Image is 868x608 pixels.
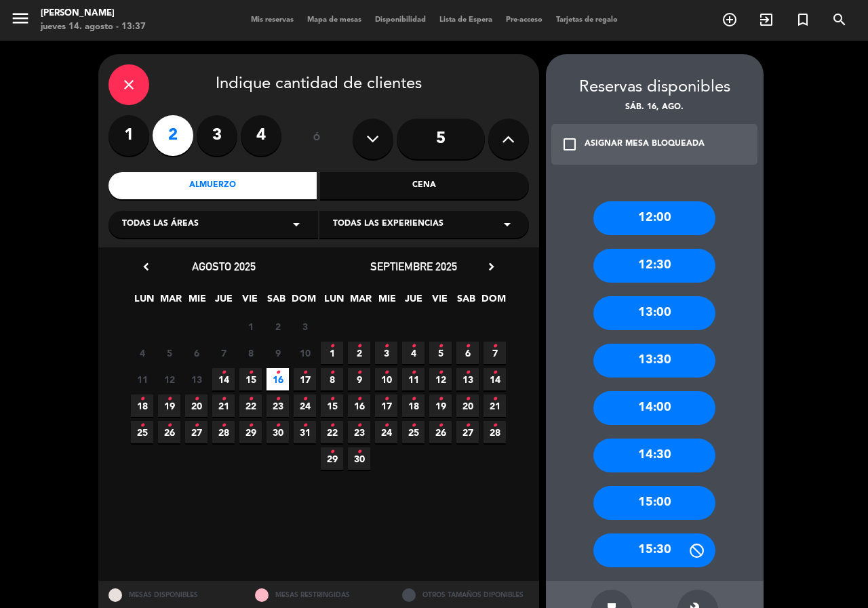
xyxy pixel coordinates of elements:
[212,342,235,364] span: 7
[158,394,180,417] span: 19
[167,388,172,410] i: •
[795,12,811,28] i: turned_in_not
[357,441,361,463] i: •
[348,342,370,364] span: 2
[330,388,334,410] i: •
[321,447,343,470] span: 29
[429,291,451,313] span: VIE
[499,216,515,232] i: arrow_drop_down
[294,368,316,390] span: 17
[357,336,361,357] i: •
[333,218,443,231] span: Todas las experiencias
[248,362,253,384] i: •
[411,388,416,410] i: •
[561,136,578,153] i: check_box_outline_blank
[593,344,715,378] div: 13:30
[108,115,149,156] label: 1
[267,368,289,390] span: 16
[593,486,715,520] div: 15:00
[212,368,235,390] span: 14
[492,388,497,410] i: •
[722,12,738,28] i: add_circle_outline
[321,394,343,417] span: 15
[212,394,235,417] span: 21
[455,291,477,313] span: SAB
[330,362,334,384] i: •
[438,388,443,410] i: •
[484,421,506,443] span: 28
[267,342,289,364] span: 9
[438,415,443,437] i: •
[244,16,300,24] span: Mis reservas
[241,115,281,156] label: 4
[248,415,253,437] i: •
[294,315,316,338] span: 3
[10,8,31,28] i: menu
[321,421,343,443] span: 22
[402,421,425,443] span: 25
[159,291,182,313] span: MAR
[348,421,370,443] span: 23
[411,362,416,384] i: •
[221,362,226,384] i: •
[139,260,153,274] i: chevron_left
[438,336,443,357] i: •
[275,415,280,437] i: •
[357,388,361,410] i: •
[300,16,368,24] span: Mapa de mesas
[221,388,226,410] i: •
[376,291,398,313] span: MIE
[321,342,343,364] span: 1
[402,342,425,364] span: 4
[330,415,334,437] i: •
[465,362,470,384] i: •
[492,362,497,384] i: •
[10,8,31,33] button: menu
[349,291,372,313] span: MAR
[465,415,470,437] i: •
[239,421,262,443] span: 29
[384,388,389,410] i: •
[330,336,334,357] i: •
[357,362,361,384] i: •
[239,394,262,417] span: 22
[153,115,193,156] label: 2
[549,16,625,24] span: Tarjetas de regalo
[131,421,153,443] span: 25
[429,421,452,443] span: 26
[288,216,304,232] i: arrow_drop_down
[320,172,529,199] div: Cena
[348,368,370,390] span: 9
[456,368,479,390] span: 13
[108,64,529,105] div: Indique cantidad de clientes
[239,315,262,338] span: 1
[133,291,155,313] span: LUN
[402,291,425,313] span: JUE
[212,421,235,443] span: 28
[348,447,370,470] span: 30
[402,394,425,417] span: 18
[368,16,433,24] span: Disponibilidad
[429,368,452,390] span: 12
[295,115,339,163] div: ó
[499,16,549,24] span: Pre-acceso
[294,394,316,417] span: 24
[484,394,506,417] span: 21
[465,388,470,410] i: •
[593,439,715,472] div: 14:30
[267,315,289,338] span: 2
[131,394,153,417] span: 18
[302,388,307,410] i: •
[239,342,262,364] span: 8
[429,342,452,364] span: 5
[492,415,497,437] i: •
[302,415,307,437] i: •
[456,421,479,443] span: 27
[131,342,153,364] span: 4
[429,394,452,417] span: 19
[192,260,256,273] span: agosto 2025
[294,421,316,443] span: 31
[357,415,361,437] i: •
[384,415,389,437] i: •
[484,368,506,390] span: 14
